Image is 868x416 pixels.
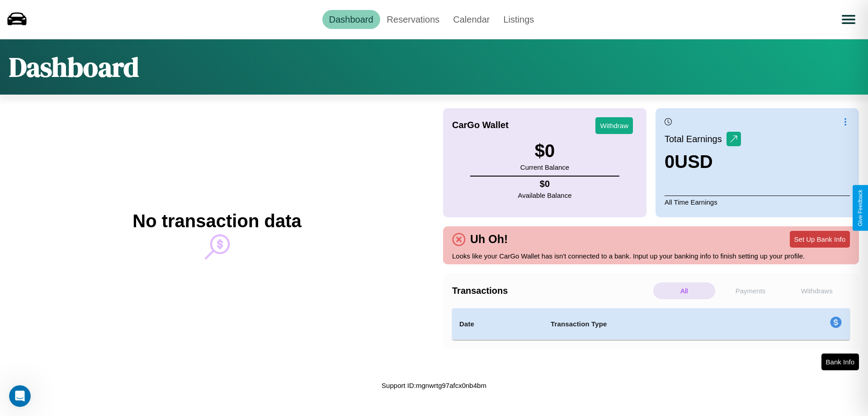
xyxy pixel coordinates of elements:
[382,379,486,392] p: Support ID: mgnwrtg97afcx0nb4bm
[452,120,509,130] h4: CarGo Wallet
[786,282,848,299] p: Withdraws
[466,233,512,246] h4: Uh Oh!
[9,48,139,86] h1: Dashboard
[665,152,741,172] h3: 0 USD
[446,10,496,29] a: Calendar
[496,10,541,29] a: Listings
[595,117,633,134] button: Withdraw
[518,189,572,201] p: Available Balance
[452,250,850,262] p: Looks like your CarGo Wallet has isn't connected to a bank. Input up your banking info to finish ...
[836,7,861,32] button: Open menu
[653,282,715,299] p: All
[518,179,572,189] h4: $ 0
[380,10,447,29] a: Reservations
[665,131,726,147] p: Total Earnings
[520,141,569,161] h3: $ 0
[665,196,850,208] p: All Time Earnings
[132,211,301,231] h2: No transaction data
[720,282,782,299] p: Payments
[9,385,31,407] iframe: Intercom live chat
[452,286,651,296] h4: Transactions
[821,354,859,370] button: Bank Info
[551,319,756,330] h4: Transaction Type
[452,308,850,340] table: simple table
[790,231,850,248] button: Set Up Bank Info
[857,190,863,226] div: Give Feedback
[322,10,380,29] a: Dashboard
[459,319,536,330] h4: Date
[520,161,569,173] p: Current Balance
